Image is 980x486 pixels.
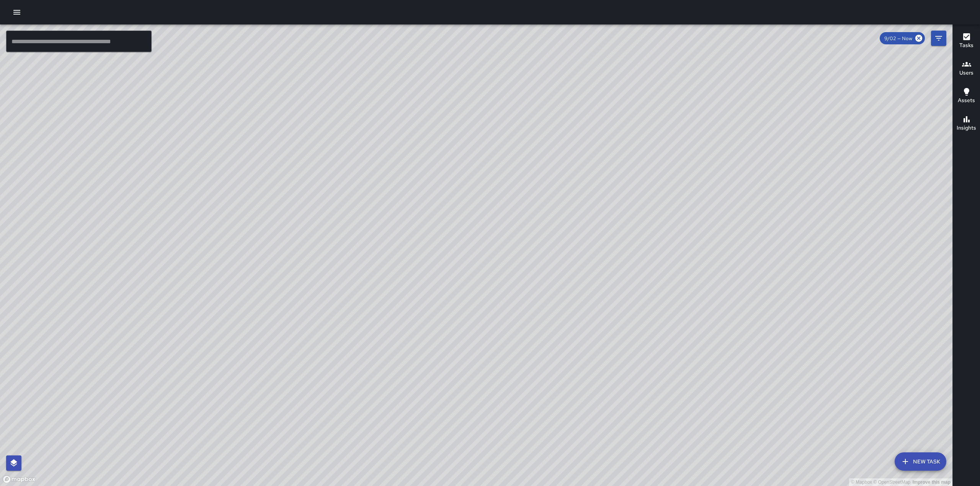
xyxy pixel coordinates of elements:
[957,124,976,132] h6: Insights
[958,96,975,105] h6: Assets
[880,32,925,44] div: 9/02 — Now
[953,83,980,110] button: Assets
[953,55,980,83] button: Users
[895,452,946,471] button: New Task
[880,35,917,42] span: 9/02 — Now
[931,31,946,46] button: Filters
[959,69,973,77] h6: Users
[953,110,980,138] button: Insights
[953,28,980,55] button: Tasks
[959,41,973,50] h6: Tasks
